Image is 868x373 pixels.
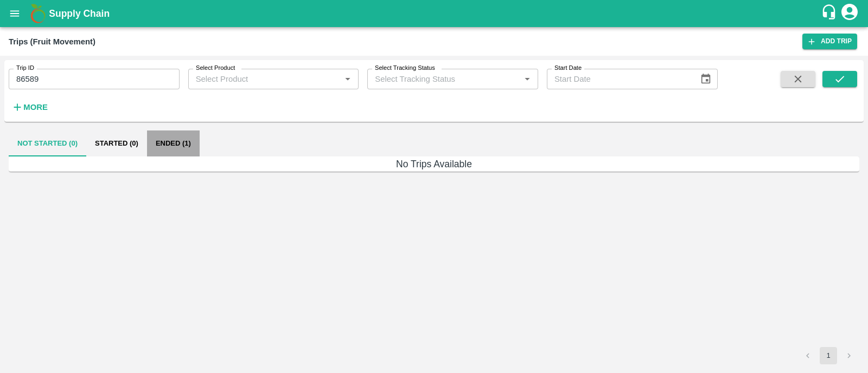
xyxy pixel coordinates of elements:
label: Trip ID [16,64,34,73]
input: Select Product [192,72,338,86]
a: Supply Chain [49,6,821,21]
button: Not Started (0) [9,130,86,156]
strong: More [23,103,48,112]
label: Select Tracking Status [375,64,435,73]
label: Select Product [196,64,235,73]
div: customer-support [821,4,840,23]
button: Open [520,72,534,86]
button: Choose date [695,69,716,89]
button: page 1 [820,347,837,364]
input: Select Tracking Status [371,72,503,86]
label: Start Date [554,64,582,73]
b: Supply Chain [49,8,110,19]
button: Open [341,72,355,86]
input: Enter Trip ID [9,69,180,89]
input: Start Date [547,69,691,89]
button: open drawer [2,1,27,26]
h6: No Trips Available [9,156,859,172]
nav: pagination navigation [797,347,859,364]
button: Started (0) [86,130,147,156]
img: logo [27,3,49,24]
div: Trips (Fruit Movement) [9,35,95,49]
a: Add Trip [802,34,857,49]
button: More [9,98,50,116]
button: Ended (1) [147,130,200,156]
div: account of current user [840,2,859,25]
